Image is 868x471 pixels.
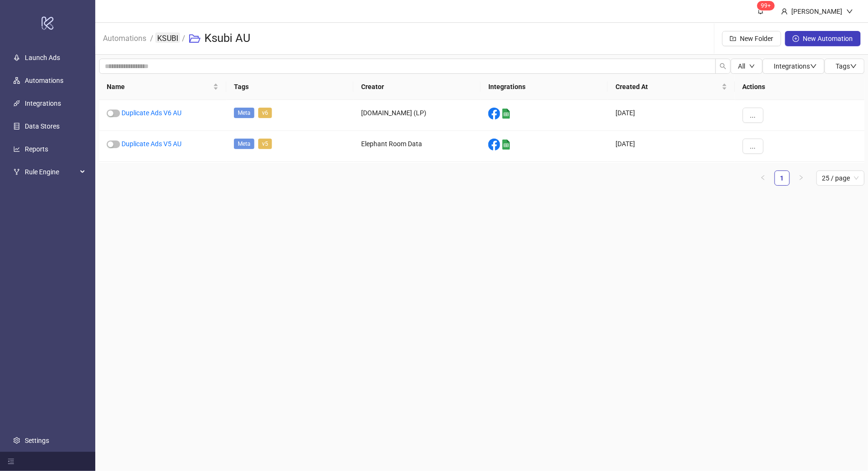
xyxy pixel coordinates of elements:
[107,81,211,92] span: Name
[25,162,77,181] span: Rule Engine
[822,171,859,185] span: 25 / page
[155,32,180,43] a: KSUBI
[608,131,735,162] div: [DATE]
[794,170,809,186] button: right
[25,54,60,61] a: Launch Ads
[781,8,788,15] span: user
[730,35,737,42] span: folder-add
[757,1,775,10] sup: 1589
[763,59,825,74] button: Integrationsdown
[760,175,766,180] span: left
[785,31,861,46] button: New Automation
[13,169,20,175] span: fork
[756,170,771,186] li: Previous Page
[353,100,481,131] div: [DOMAIN_NAME] (LP)
[101,32,148,43] a: Automations
[810,63,817,70] span: down
[25,77,63,84] a: Automations
[616,81,720,92] span: Created At
[750,142,756,150] span: ...
[774,62,817,70] span: Integrations
[743,108,764,123] button: ...
[817,170,865,186] div: Page Size
[825,59,865,74] button: Tagsdown
[788,6,847,17] div: [PERSON_NAME]
[798,175,804,180] span: right
[234,108,254,118] span: Meta
[803,35,853,42] span: New Automation
[25,145,48,153] a: Reports
[722,31,781,46] button: New Folder
[258,108,272,118] span: v6
[750,111,756,119] span: ...
[775,171,789,185] a: 1
[226,74,353,100] th: Tags
[731,59,763,74] button: Alldown
[121,109,182,117] a: Duplicate Ads V6 AU
[258,139,272,149] span: v5
[757,8,764,14] span: bell
[836,62,857,70] span: Tags
[25,437,49,444] a: Settings
[121,140,182,148] a: Duplicate Ads V5 AU
[608,74,735,100] th: Created At
[756,170,771,186] button: left
[353,74,481,100] th: Creator
[743,139,764,154] button: ...
[847,8,853,15] span: down
[150,23,153,54] li: /
[234,139,254,149] span: Meta
[608,100,735,131] div: [DATE]
[850,63,857,70] span: down
[204,31,251,46] h3: Ksubi AU
[749,63,755,69] span: down
[738,62,746,70] span: All
[775,170,790,186] li: 1
[735,74,865,100] th: Actions
[481,74,608,100] th: Integrations
[353,131,481,162] div: Elephant Room Data
[8,458,14,465] span: menu-fold
[720,63,727,70] span: search
[25,100,61,107] a: Integrations
[182,23,185,54] li: /
[794,170,809,186] li: Next Page
[25,122,60,130] a: Data Stores
[740,35,774,42] span: New Folder
[793,35,799,42] span: plus-circle
[189,33,201,44] span: folder-open
[99,74,226,100] th: Name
